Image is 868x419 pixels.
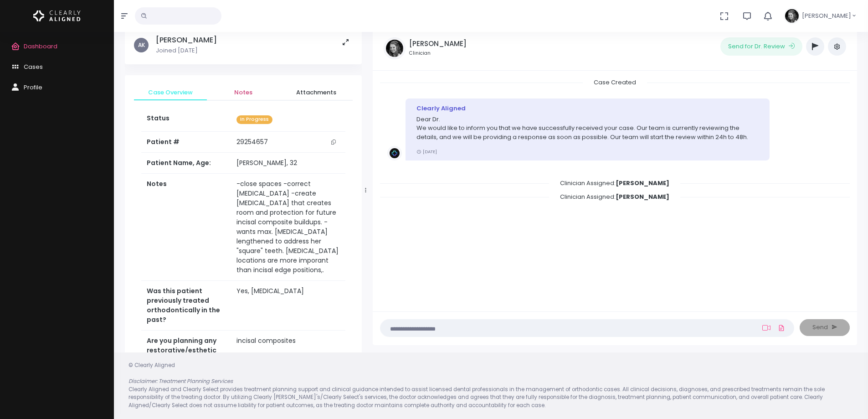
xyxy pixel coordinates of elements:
span: Notes [214,88,272,97]
span: Clinician Assigned: [549,190,680,204]
th: Status [141,108,231,131]
span: AK [134,38,149,52]
p: Dear Dr. We would like to inform you that we have successfully received your case. Our team is cu... [416,115,759,142]
small: Clinician [409,50,467,57]
small: [DATE] [416,149,437,155]
span: Case Created [583,75,647,89]
span: Dashboard [24,42,57,51]
span: Profile [24,83,42,92]
a: Add Files [776,320,787,336]
h5: [PERSON_NAME] [156,36,217,45]
td: -close spaces -correct [MEDICAL_DATA] -create [MEDICAL_DATA] that creates room and protection for... [231,174,345,281]
div: scrollable content [380,78,850,302]
b: [PERSON_NAME] [616,179,669,187]
td: Yes, [MEDICAL_DATA] [231,281,345,331]
th: Patient Name, Age: [141,153,231,174]
div: © Clearly Aligned Clearly Aligned and Clearly Select provides treatment planning support and clin... [119,362,863,409]
th: Patient # [141,131,231,153]
em: Disclaimer: Treatment Planning Services [128,378,233,385]
td: [PERSON_NAME], 32 [231,153,345,174]
th: Notes [141,174,231,281]
h5: [PERSON_NAME] [409,40,467,48]
th: Was this patient previously treated orthodontically in the past? [141,281,231,331]
a: Add Loom Video [760,324,772,331]
span: Attachments [287,88,345,97]
td: incisal composites [231,331,345,380]
span: Case Overview [141,88,200,97]
button: Send for Dr. Review [720,37,802,56]
b: [PERSON_NAME] [616,192,669,201]
span: In Progress [236,115,272,124]
td: 29254657 [231,132,345,153]
span: Clinician Assigned: [549,176,680,190]
div: Clearly Aligned [416,104,759,113]
span: [PERSON_NAME] [802,11,851,21]
img: Logo Horizontal [33,6,81,26]
th: Are you planning any restorative/esthetic treatment? If yes, what are you planning? [141,331,231,380]
p: Joined [DATE] [156,46,217,55]
div: scrollable content [125,26,362,355]
img: Header Avatar [784,8,800,24]
span: Cases [24,62,43,71]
